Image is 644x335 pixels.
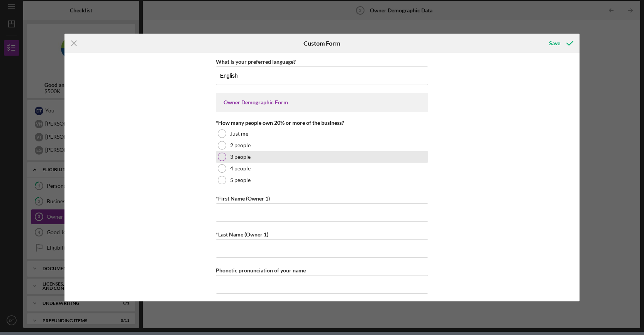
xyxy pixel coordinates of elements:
label: Phonetic pronunciation of your name [216,267,306,274]
button: Save [541,36,580,51]
div: *How many people own 20% or more of the business? [216,120,428,126]
label: *Last Name (Owner 1) [216,231,268,238]
label: 2 people [230,142,251,148]
div: Owner Demographic Form [224,99,420,105]
label: Just me [230,131,248,137]
label: 5 people [230,177,251,183]
label: *First Name (Owner 1) [216,195,270,202]
div: Save [549,36,560,51]
label: 4 people [230,165,251,172]
label: What is your preferred language? [216,58,296,65]
h6: Custom Form [303,40,340,47]
label: 3 people [230,154,251,160]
